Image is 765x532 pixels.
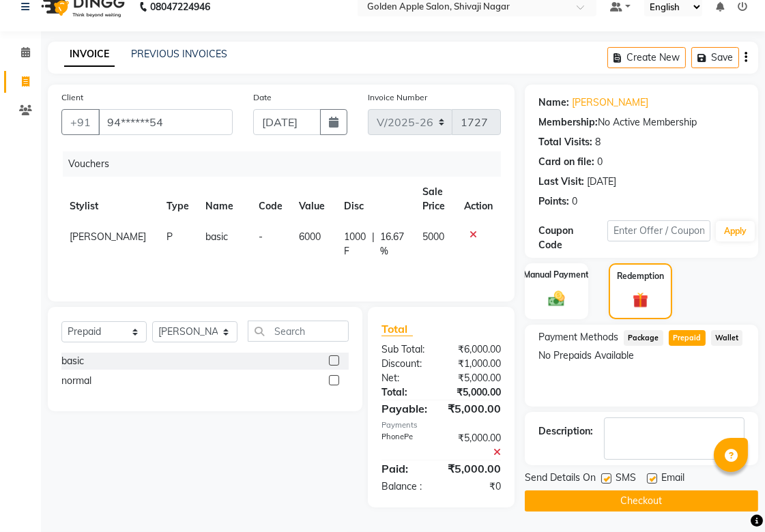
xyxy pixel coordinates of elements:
[442,357,512,371] div: ₹1,000.00
[669,330,706,346] span: Prepaid
[61,91,83,104] label: Client
[63,151,511,177] div: Vouchers
[336,177,414,222] th: Disc
[98,109,233,135] input: Search by Name/Mobile/Email/Code
[711,330,743,346] span: Wallet
[70,231,146,243] span: [PERSON_NAME]
[442,385,512,400] div: ₹5,000.00
[538,194,569,209] div: Points:
[595,135,601,149] div: 8
[538,115,598,130] div: Membership:
[437,400,511,417] div: ₹5,000.00
[381,419,501,431] div: Payments
[371,479,442,494] div: Balance :
[538,175,584,189] div: Last Visit:
[380,230,406,258] span: 16.67 %
[158,177,197,222] th: Type
[691,47,739,68] button: Save
[371,342,442,357] div: Sub Total:
[538,155,594,169] div: Card on file:
[607,220,710,241] input: Enter Offer / Coupon Code
[572,95,648,110] a: [PERSON_NAME]
[248,321,349,342] input: Search
[371,400,437,417] div: Payable:
[616,471,636,488] span: SMS
[538,424,593,439] div: Description:
[131,48,227,60] a: PREVIOUS INVOICES
[205,231,228,243] span: basic
[61,109,100,135] button: +91
[597,155,603,169] div: 0
[538,224,607,252] div: Coupon Code
[538,95,569,110] div: Name:
[250,177,291,222] th: Code
[61,177,158,222] th: Stylist
[371,385,442,400] div: Total:
[291,177,336,222] th: Value
[158,222,197,267] td: P
[368,91,427,104] label: Invoice Number
[371,371,442,385] div: Net:
[371,357,442,371] div: Discount:
[437,460,511,477] div: ₹5,000.00
[628,291,653,310] img: _gift.svg
[716,221,755,241] button: Apply
[61,374,91,388] div: normal
[607,47,686,68] button: Create New
[538,115,745,130] div: No Active Membership
[525,490,758,512] button: Checkout
[414,177,456,222] th: Sale Price
[525,471,596,488] span: Send Details On
[422,231,444,243] span: 5000
[61,354,84,368] div: basic
[587,175,616,189] div: [DATE]
[371,431,442,460] div: PhonePe
[456,177,501,222] th: Action
[64,42,115,67] a: INVOICE
[538,330,618,344] span: Payment Methods
[442,479,512,494] div: ₹0
[259,231,263,243] span: -
[372,230,375,258] span: |
[253,91,272,104] label: Date
[381,322,413,336] span: Total
[572,194,577,209] div: 0
[442,431,512,460] div: ₹5,000.00
[617,270,664,282] label: Redemption
[197,177,250,222] th: Name
[524,269,590,281] label: Manual Payment
[442,371,512,385] div: ₹5,000.00
[538,349,745,363] div: No Prepaids Available
[299,231,321,243] span: 6000
[442,342,512,357] div: ₹6,000.00
[344,230,366,258] span: 1000 F
[371,460,437,477] div: Paid:
[624,330,663,346] span: Package
[543,289,571,308] img: _cash.svg
[538,135,592,149] div: Total Visits:
[661,471,684,488] span: Email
